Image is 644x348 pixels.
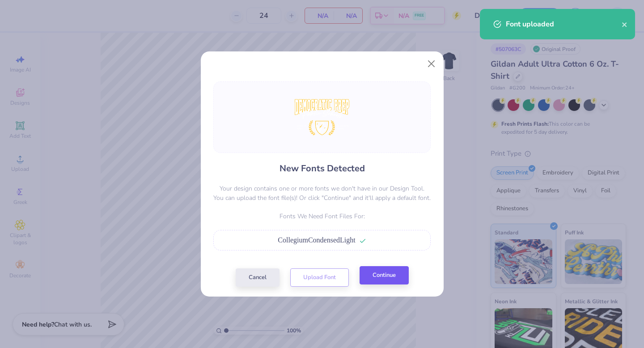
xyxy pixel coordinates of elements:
h4: New Fonts Detected [280,162,365,175]
span: CollegiumCondensedLight [278,236,355,244]
button: Continue [360,266,409,284]
p: Your design contains one or more fonts we don't have in our Design Tool. You can upload the font ... [213,184,431,203]
button: Cancel [236,268,280,287]
p: Fonts We Need Font Files For: [213,212,431,221]
div: Font uploaded [506,19,622,30]
button: Close [423,55,440,72]
button: close [622,19,628,30]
